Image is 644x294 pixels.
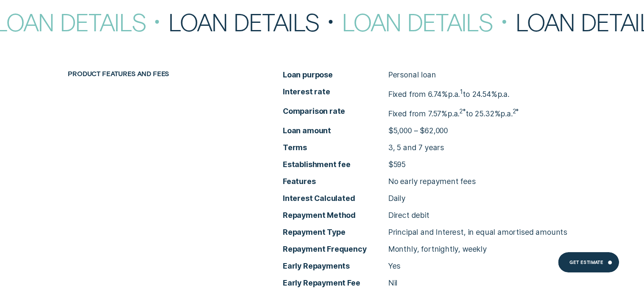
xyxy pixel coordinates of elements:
[460,88,463,96] sup: 1
[388,193,406,203] p: Daily
[283,261,388,271] span: Early Repayments
[64,70,236,78] div: Product features and fees
[388,210,429,220] p: Direct debit
[283,159,388,170] span: Establishment fee
[168,10,342,34] div: Loan Details
[283,106,388,116] span: Comparison rate
[283,176,388,187] span: Features
[283,70,388,80] span: Loan purpose
[388,261,401,271] p: Yes
[388,278,398,288] p: Nil
[388,106,519,119] p: Fixed from 7.57% to 25.32%
[283,227,388,237] span: Repayment Type
[283,278,388,288] span: Early Repayment Fee
[497,90,509,99] span: Per Annum
[448,90,460,99] span: p.a.
[283,87,388,97] span: Interest rate
[388,87,509,99] p: Fixed from 6.74% to 24.54%
[500,109,512,118] span: Per Annum
[388,176,476,187] p: No early repayment fees
[558,252,619,272] a: Get Estimate
[283,143,388,153] span: Terms
[500,109,512,118] span: p.a.
[388,244,487,254] p: Monthly, fortnightly, weekly
[388,70,436,80] p: Personal loan
[388,143,444,153] p: 3, 5 and 7 years
[388,159,406,170] p: $595
[497,90,509,99] span: p.a.
[342,10,515,34] div: Loan Details
[448,90,460,99] span: Per Annum
[283,244,388,254] span: Repayment Frequency
[448,109,459,118] span: p.a.
[448,109,459,118] span: Per Annum
[283,126,388,136] span: Loan amount
[388,227,567,237] p: Principal and Interest, in equal amortised amounts
[283,210,388,220] span: Repayment Method
[283,193,388,203] span: Interest Calculated
[388,126,448,136] p: $5,000 – $62,000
